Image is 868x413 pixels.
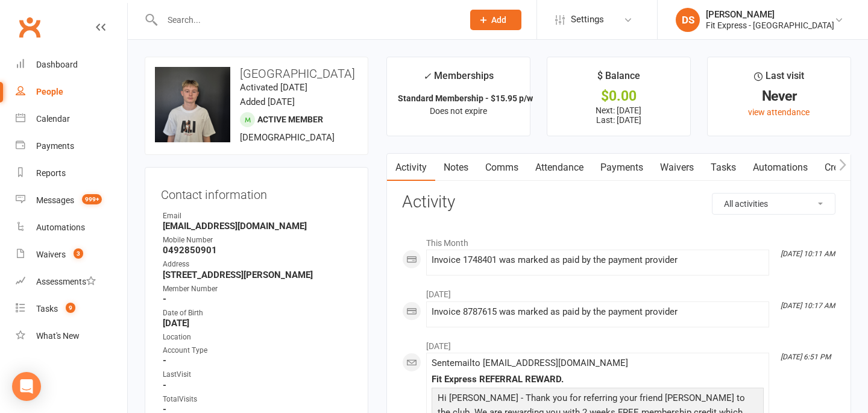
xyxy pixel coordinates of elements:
[719,90,840,102] div: Never
[36,114,70,124] div: Calendar
[477,154,527,181] a: Comms
[432,255,764,265] div: Invoice 1748401 was marked as paid by the payment provider
[16,106,127,133] a: Calendar
[16,214,127,241] a: Automations
[163,270,352,280] strong: [STREET_ADDRESS][PERSON_NAME]
[16,241,127,268] a: Waivers 3
[430,106,487,116] span: Does not expire
[402,193,835,212] h3: Activity
[16,295,127,323] a: Tasks 9
[163,369,352,380] div: LastVisit
[36,60,78,69] div: Dashboard
[781,301,835,310] i: [DATE] 10:17 AM
[36,195,74,205] div: Messages
[257,115,323,124] span: Active member
[155,67,358,80] h3: [GEOGRAPHIC_DATA]
[74,248,83,259] span: 3
[398,93,533,103] strong: Standard Membership - $15.95 p/w
[558,90,679,102] div: $0.00
[12,372,41,401] div: Open Intercom Messenger
[706,20,834,31] div: Fit Express - [GEOGRAPHIC_DATA]
[423,71,431,82] i: ✓
[163,345,352,356] div: Account Type
[66,303,75,313] span: 9
[558,106,679,125] p: Next: [DATE] Last: [DATE]
[16,187,127,214] a: Messages 999+
[432,374,764,385] div: Fit Express REFERRAL REWARD.
[163,283,352,295] div: Member Number
[744,154,816,181] a: Automations
[240,96,295,107] time: Added [DATE]
[36,168,66,178] div: Reports
[435,154,477,181] a: Notes
[82,194,102,204] span: 999+
[16,51,127,78] a: Dashboard
[14,12,45,42] a: Clubworx
[402,230,835,250] li: This Month
[491,15,506,25] span: Add
[240,132,335,143] span: [DEMOGRAPHIC_DATA]
[432,307,764,317] div: Invoice 8787615 was marked as paid by the payment provider
[16,78,127,106] a: People
[16,323,127,350] a: What's New
[36,277,96,286] div: Assessments
[592,154,652,181] a: Payments
[240,82,307,93] time: Activated [DATE]
[163,332,352,343] div: Location
[36,222,85,232] div: Automations
[470,10,521,30] button: Add
[163,355,352,366] strong: -
[754,68,804,90] div: Last visit
[16,268,127,295] a: Assessments
[155,67,230,142] img: image1736295082.png
[163,307,352,319] div: Date of Birth
[36,331,80,341] div: What's New
[36,304,58,314] div: Tasks
[423,68,494,90] div: Memberships
[781,250,835,258] i: [DATE] 10:11 AM
[163,294,352,304] strong: -
[706,9,834,20] div: [PERSON_NAME]
[163,318,352,329] strong: [DATE]
[163,245,352,256] strong: 0492850901
[16,133,127,160] a: Payments
[161,183,352,201] h3: Contact information
[402,333,835,353] li: [DATE]
[36,250,66,259] div: Waivers
[652,154,702,181] a: Waivers
[676,8,700,32] div: DS
[402,282,835,301] li: [DATE]
[597,68,640,90] div: $ Balance
[387,154,435,181] a: Activity
[781,353,831,361] i: [DATE] 6:51 PM
[159,11,454,28] input: Search...
[163,394,352,405] div: TotalVisits
[36,87,63,96] div: People
[748,107,810,117] a: view attendance
[163,380,352,391] strong: -
[163,210,352,222] div: Email
[163,235,352,246] div: Mobile Number
[36,141,74,151] div: Payments
[163,259,352,270] div: Address
[527,154,592,181] a: Attendance
[571,6,604,33] span: Settings
[702,154,744,181] a: Tasks
[432,358,628,368] span: Sent email to [EMAIL_ADDRESS][DOMAIN_NAME]
[16,160,127,187] a: Reports
[163,221,352,232] strong: [EMAIL_ADDRESS][DOMAIN_NAME]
